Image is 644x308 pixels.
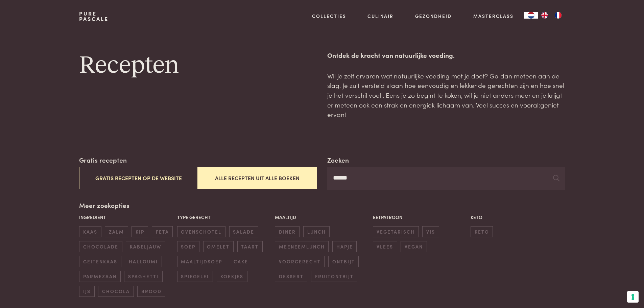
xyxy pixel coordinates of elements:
button: Uw voorkeuren voor toestemming voor trackingtechnologieën [627,291,639,303]
p: Wil je zelf ervaren wat natuurlijke voeding met je doet? Ga dan meteen aan de slag. Je zult verst... [327,71,565,119]
p: Keto [471,214,565,221]
p: Eetpatroon [373,214,467,221]
span: kaas [79,226,101,237]
a: NL [524,12,538,19]
span: lunch [303,226,330,237]
span: fruitontbijt [311,271,357,282]
span: vegetarisch [373,226,419,237]
span: soep [177,241,199,252]
span: kabeljauw [126,241,165,252]
span: ontbijt [328,256,359,267]
span: ijs [79,286,94,297]
a: Masterclass [473,13,514,20]
span: chocolade [79,241,122,252]
span: koekjes [217,271,247,282]
strong: Ontdek de kracht van natuurlijke voeding. [327,50,455,60]
div: Language [524,12,538,19]
span: ovenschotel [177,226,225,237]
a: PurePascale [79,11,109,22]
span: vlees [373,241,397,252]
span: salade [229,226,258,237]
a: Collecties [312,13,346,20]
span: vis [422,226,439,237]
p: Maaltijd [275,214,369,221]
span: diner [275,226,300,237]
span: omelet [203,241,234,252]
span: geitenkaas [79,256,121,267]
span: taart [237,241,263,252]
span: vegan [401,241,427,252]
a: EN [538,12,551,19]
button: Gratis recepten op de website [79,167,198,189]
a: FR [551,12,565,19]
h1: Recepten [79,50,316,81]
span: chocola [98,286,134,297]
button: Alle recepten uit alle boeken [198,167,316,189]
p: Type gerecht [177,214,271,221]
a: Culinair [367,13,393,20]
span: kip [132,226,148,237]
span: spaghetti [124,271,162,282]
span: hapje [332,241,357,252]
label: Gratis recepten [79,155,127,165]
a: Gezondheid [415,13,452,20]
aside: Language selected: Nederlands [524,12,565,19]
p: Ingrediënt [79,214,173,221]
span: dessert [275,271,307,282]
span: maaltijdsoep [177,256,226,267]
span: feta [152,226,173,237]
span: meeneemlunch [275,241,329,252]
span: zalm [105,226,128,237]
span: halloumi [125,256,162,267]
span: cake [230,256,252,267]
span: voorgerecht [275,256,325,267]
label: Zoeken [327,155,349,165]
span: parmezaan [79,271,120,282]
span: keto [471,226,493,237]
ul: Language list [538,12,565,19]
span: spiegelei [177,271,213,282]
span: brood [137,286,165,297]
